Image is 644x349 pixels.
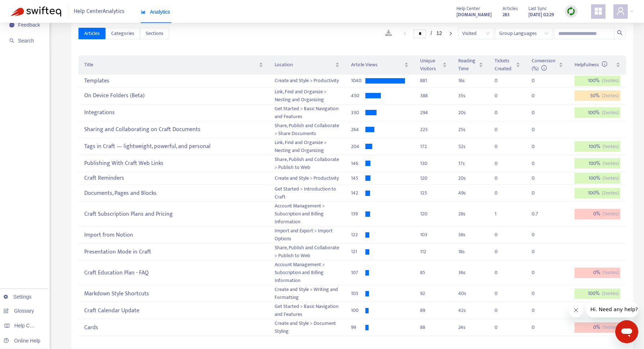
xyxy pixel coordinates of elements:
div: Sharing and Collaborating on Craft Documents [84,124,263,135]
span: Visited [462,28,490,39]
div: 24 s [458,323,483,331]
div: 89 [420,307,447,314]
div: 388 [420,92,447,100]
div: 142 [351,189,365,197]
div: 0 [495,231,509,239]
iframe: Close message [569,303,583,317]
td: Account Management > Subscription and Billing Information [269,260,345,285]
div: 0 [495,307,509,314]
div: 0 [532,109,546,117]
div: 36 s [458,269,483,277]
div: 49 s [458,189,483,197]
div: 100 % [575,288,620,299]
div: 0.7 [532,210,546,218]
span: Search [18,38,34,44]
span: area-chart [141,9,146,14]
span: ( 2 votes) [602,189,619,197]
div: 17 s [458,160,483,167]
span: Categories [111,30,134,37]
div: 1 [495,210,509,218]
div: 120 [420,174,447,182]
div: 125 [420,189,447,197]
th: Article Views [345,55,414,75]
div: 0 [495,109,509,117]
td: Get Started > Introduction to Craft [269,185,345,202]
span: left [403,31,407,36]
a: Settings [4,294,32,300]
div: 40 s [458,290,483,297]
strong: [DATE] 02:29 [528,11,554,19]
div: 0 [495,323,509,331]
div: Craft Reminders [84,173,263,184]
span: ( 2 votes) [602,92,619,100]
div: 50 % [575,90,620,101]
div: 0 % [575,322,620,333]
td: Share, Publish and Collaborate > Publish to Web [269,155,345,172]
span: ( 1 votes) [603,143,619,151]
div: Publishing With Craft Web Links [84,157,263,169]
div: 0 [532,248,546,256]
div: 18 s [458,248,483,256]
div: 100 [351,307,365,314]
button: left [399,29,411,38]
div: 0 [495,92,509,100]
td: Share, Publish and Collaborate > Share Documents [269,121,345,138]
div: On Device Folders (Beta) [84,90,263,102]
div: 122 [351,231,365,239]
td: Import and Export > Import Options [269,227,345,243]
td: Link, Find and Organize > Nesting and Organizing [269,88,345,104]
span: Article Views [351,61,403,69]
div: 0 [495,174,509,182]
div: 172 [420,143,447,151]
img: Swifteq [11,6,61,17]
div: 92 [420,290,447,297]
div: 85 [420,269,447,277]
span: Help Center Analytics [74,5,125,18]
div: 0 [532,92,546,100]
div: 0 [532,143,546,151]
button: Categories [105,28,140,39]
div: 107 [351,269,365,277]
div: 100 % [575,173,620,184]
strong: 283 [503,11,510,19]
div: 0 [532,323,546,331]
span: Unique Visitors [420,57,441,73]
button: right [445,29,456,38]
span: appstore [594,7,603,15]
div: 112 [420,248,447,256]
span: / [431,30,432,36]
div: 139 [351,210,365,218]
div: 20 s [458,109,483,117]
span: ( 3 votes) [602,77,619,85]
div: 103 [420,231,447,239]
strong: [DOMAIN_NAME] [456,11,492,19]
div: 130 [420,160,447,167]
td: Create and Style > Productivity [269,172,345,185]
span: ( 1 votes) [603,323,619,331]
div: 100 % [575,141,620,152]
li: Next Page [445,29,456,38]
div: 100 % [575,76,620,86]
th: Reading Time [452,55,489,75]
div: 16 s [458,77,483,85]
span: message [9,22,14,27]
div: Presentation Mode in Craft [84,246,263,258]
div: 0 [532,174,546,182]
span: Reading Time [458,57,478,73]
td: Create and Style > Productivity [269,75,345,88]
div: 28 s [458,210,483,218]
span: Help Centers [14,323,44,328]
div: Markdown Style Shortcuts [84,288,263,300]
th: Title [78,55,269,75]
div: 264 [351,126,365,134]
iframe: Message from company [586,301,638,317]
div: 0 % [575,209,620,220]
div: 100 % [575,188,620,199]
button: Sections [140,28,169,39]
div: 100 % [575,107,620,118]
button: Articles [78,28,105,39]
td: Create and Style > Writing and Formatting [269,285,345,302]
span: Articles [84,30,100,37]
div: Craft Education Plan - FAQ [84,267,263,279]
span: Group Languages [499,28,548,39]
